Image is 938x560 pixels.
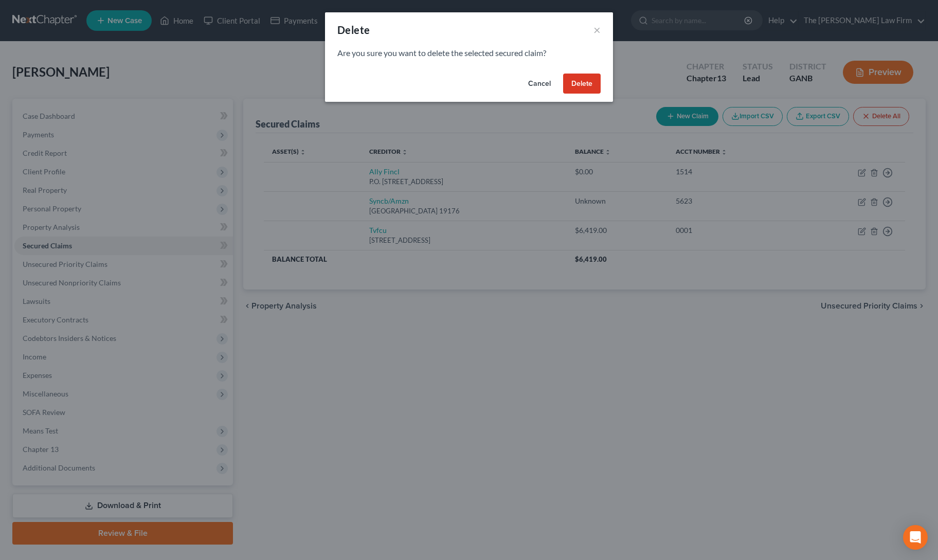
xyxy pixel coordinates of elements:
[520,74,559,94] button: Cancel
[563,74,601,94] button: Delete
[593,24,601,36] button: ×
[903,525,928,550] div: Open Intercom Messenger
[337,47,601,59] p: Are you sure you want to delete the selected secured claim?
[337,23,370,37] div: Delete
